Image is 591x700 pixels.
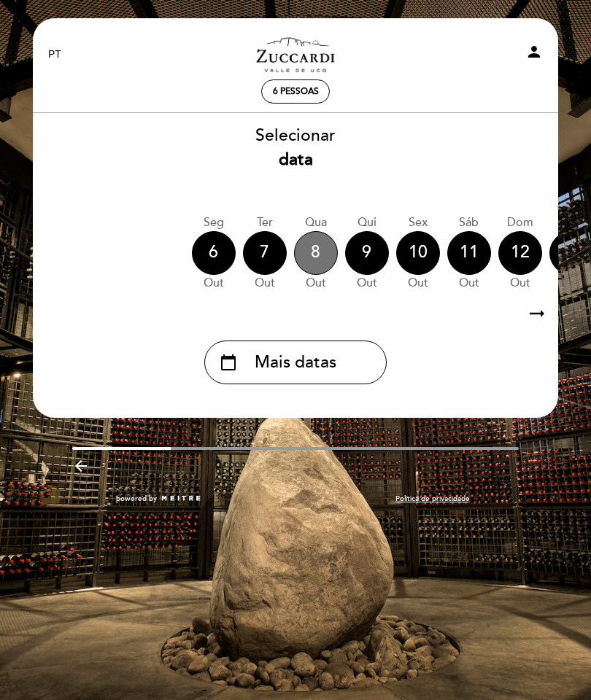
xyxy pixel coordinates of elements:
a: powered by [116,494,202,504]
div: out [396,275,440,292]
b: data [279,149,313,170]
div: 11 [447,231,491,275]
div: out [498,275,542,292]
div: 6 [192,231,236,275]
i: arrow_right_alt [526,298,548,330]
a: Política de privacidade [395,494,470,504]
div: out [345,275,389,292]
div: out [192,275,236,292]
i: arrow_backward [72,457,90,475]
div: out [243,275,287,292]
div: Selecionar [32,124,559,172]
button: person [525,43,543,65]
div: Sáb [447,214,491,231]
div: 12 [498,231,542,275]
div: 7 [243,231,287,275]
div: out [447,275,491,292]
div: Sex [396,214,440,231]
i: calendar_today [220,350,237,375]
div: Ter [243,214,287,231]
div: 10 [396,231,440,275]
span: powered by [116,494,157,504]
span: 6 pessoas [273,86,319,97]
img: MEITRE [161,495,202,502]
div: Qui [345,214,389,231]
i: person [525,43,543,61]
div: Qua [294,214,338,231]
a: Zuccardi Valle de Uco - Turismo [204,34,387,74]
span: Mais datas [255,351,336,375]
div: Dom [498,214,542,231]
div: out [294,275,338,292]
div: 9 [345,231,389,275]
div: Seg [192,214,236,231]
div: 8 [294,231,338,275]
